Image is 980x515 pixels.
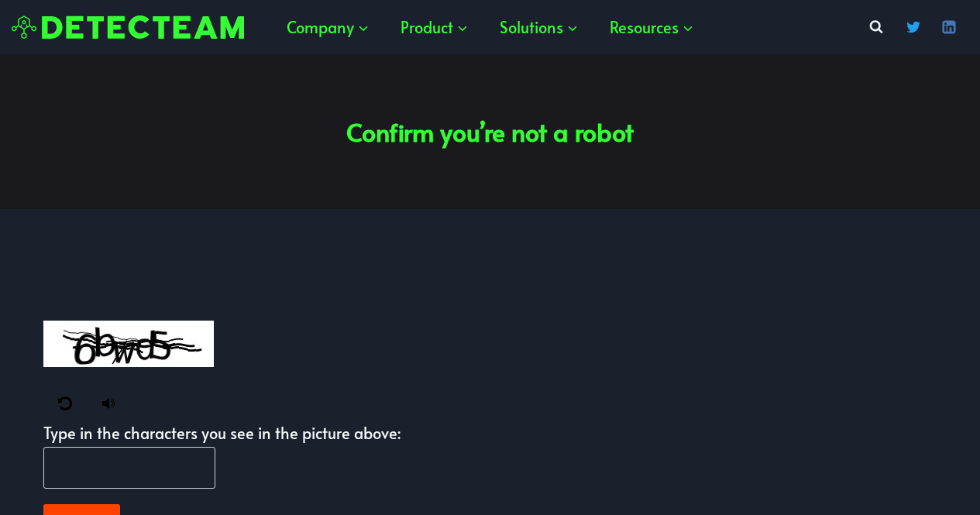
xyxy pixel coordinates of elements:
[401,13,469,41] span: Product
[271,4,710,50] nav: Primary Navigation
[594,4,710,50] a: Resources
[43,419,937,447] label: Type in the characters you see in the picture above:
[610,13,694,41] span: Resources
[87,390,130,417] button: Play CAPTCHA
[484,4,594,50] a: Solutions
[346,113,634,150] h1: Confirm you’re not a robot
[287,13,370,41] span: Company
[43,390,87,417] button: Reload CAPTCHA
[12,15,244,39] img: Detecteam
[898,12,929,43] a: Twitter
[271,4,385,50] a: Company
[934,12,965,43] a: Linkedin
[385,4,484,50] a: Product
[500,13,579,41] span: Solutions
[43,321,214,367] img: CAPTCHA
[862,13,890,41] button: View Search Form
